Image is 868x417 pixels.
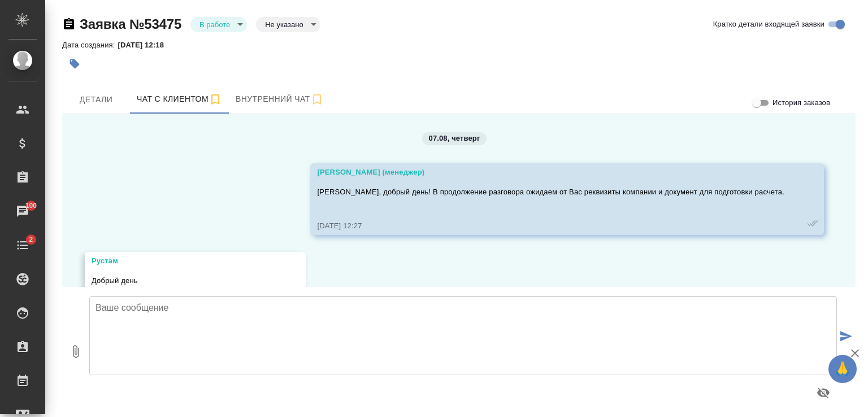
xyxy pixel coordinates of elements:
[810,379,837,406] button: Предпросмотр
[92,275,267,286] p: Добрый день
[190,17,247,32] div: В работе
[772,97,830,108] span: История заказов
[130,85,229,114] button: 77072404455 (Рустам) - (undefined)
[196,20,233,29] button: В работе
[137,92,222,106] span: Чат с клиентом
[310,93,324,106] svg: Подписаться
[429,133,480,144] p: 07.08, четверг
[256,17,320,32] div: В работе
[3,231,42,259] a: 2
[317,186,784,198] p: [PERSON_NAME], добрый день! В продолжение разговора ожидаем от Вас реквизиты компании и документ ...
[317,220,784,232] div: [DATE] 12:27
[22,234,40,245] span: 2
[833,357,852,381] span: 🙏
[713,19,824,30] span: Кратко детали входящей заявки
[236,92,324,106] span: Внутренний чат
[62,18,76,31] button: Скопировать ссылку
[828,355,857,383] button: 🙏
[62,51,87,76] button: Добавить тэг
[19,200,44,211] span: 100
[69,93,123,107] span: Детали
[118,41,172,49] p: [DATE] 12:18
[317,167,784,178] div: [PERSON_NAME] (менеджер)
[62,41,118,49] p: Дата создания:
[3,197,42,225] a: 100
[92,255,267,267] div: Рустам
[262,20,306,29] button: Не указано
[209,93,222,106] svg: Подписаться
[80,16,181,32] a: Заявка №53475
